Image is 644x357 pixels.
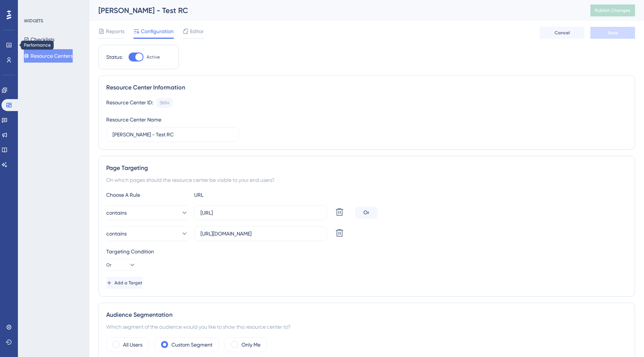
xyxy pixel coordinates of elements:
span: contains [106,229,127,238]
div: Audience Segmentation [106,310,627,319]
button: Save [590,27,635,39]
button: Resource Centers [24,49,73,63]
span: Save [607,30,618,36]
span: Or [106,262,111,268]
div: On which pages should the resource center be visible to your end users? [106,176,627,184]
button: Publish Changes [590,4,635,16]
div: WIDGETS [24,18,43,24]
span: Add a Target [114,280,142,286]
input: Type your Resource Center name [113,130,233,139]
span: Cancel [555,30,570,36]
span: Reports [106,27,124,36]
div: 5884 [160,100,170,106]
input: yourwebsite.com/path [201,230,321,238]
span: Publish Changes [595,7,631,13]
label: Custom Segment [171,340,212,349]
span: Active [146,54,160,60]
div: Page Targeting [106,164,627,173]
div: URL [194,190,276,199]
div: Which segment of the audience would you like to show this resource center to? [106,322,627,331]
div: Targeting Condition [106,247,627,256]
input: yourwebsite.com/path [201,209,321,217]
div: [PERSON_NAME] - Test RC [98,5,572,16]
label: Only Me [241,340,261,349]
button: Add a Target [106,277,142,289]
div: Resource Center Name [106,115,161,124]
div: Resource Center ID: [106,98,153,108]
span: Configuration [141,27,174,36]
div: Resource Center Information [106,83,627,92]
div: Or [355,207,378,219]
span: contains [106,208,127,217]
button: Checklists [24,33,54,46]
span: Editor [190,27,204,36]
button: Cancel [540,27,584,39]
button: Or [106,259,136,271]
button: contains [106,226,188,241]
div: Status: [106,53,123,61]
label: All Users [123,340,142,349]
button: contains [106,205,188,220]
div: Choose A Rule [106,190,188,199]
